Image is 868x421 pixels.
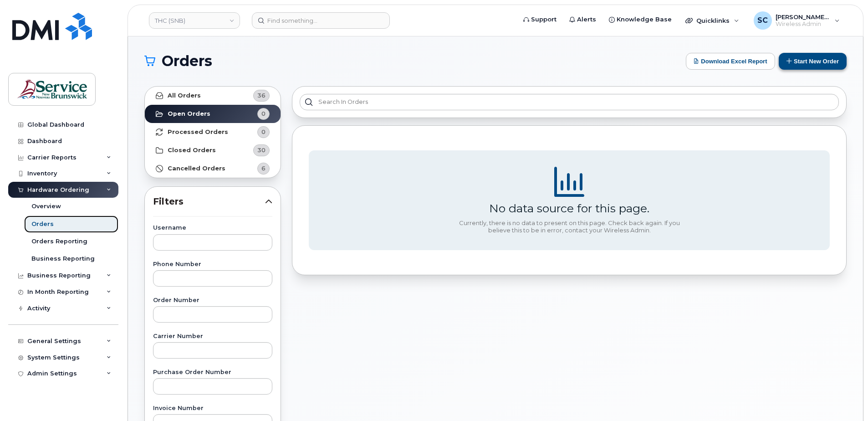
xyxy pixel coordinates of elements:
[162,54,212,68] span: Orders
[455,220,683,234] div: Currently, there is no data to present on this page. Check back again. If you believe this to be ...
[257,91,266,100] span: 36
[686,53,775,70] button: Download Excel Report
[153,298,272,303] label: Order Number
[779,53,847,70] button: Start New Order
[153,334,272,339] label: Carrier Number
[145,87,281,105] a: All Orders36
[168,128,228,136] strong: Processed Orders
[168,110,210,118] strong: Open Orders
[261,164,266,173] span: 6
[168,165,225,172] strong: Cancelled Orders
[261,109,266,118] span: 0
[153,225,272,231] label: Username
[145,123,281,141] a: Processed Orders0
[300,94,839,110] input: Search in orders
[153,370,272,375] label: Purchase Order Number
[153,195,265,208] span: Filters
[261,128,266,136] span: 0
[153,262,272,267] label: Phone Number
[145,105,281,123] a: Open Orders0
[168,147,216,154] strong: Closed Orders
[145,141,281,159] a: Closed Orders30
[489,201,649,215] div: No data source for this page.
[257,146,266,154] span: 30
[153,406,272,411] label: Invoice Number
[145,159,281,178] a: Cancelled Orders6
[168,92,201,99] strong: All Orders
